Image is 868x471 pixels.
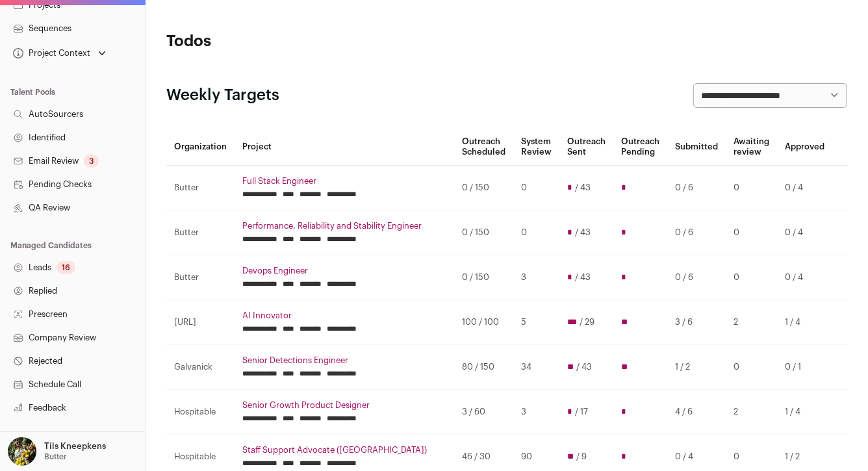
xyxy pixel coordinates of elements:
[575,183,591,193] span: / 43
[5,437,108,466] button: Open dropdown
[513,210,559,255] td: 0
[242,445,446,455] a: Staff Support Advocate ([GEOGRAPHIC_DATA])
[166,344,235,389] td: Galvanick
[777,255,832,299] td: 0 / 4
[513,389,559,434] td: 3
[513,165,559,210] td: 0
[726,129,777,166] th: Awaiting review
[777,299,832,344] td: 1 / 4
[777,210,832,255] td: 0 / 4
[777,344,832,389] td: 0 / 1
[242,311,446,321] a: AI Innovator
[166,165,235,210] td: Butter
[242,355,446,366] a: Senior Detections Engineer
[667,255,726,299] td: 0 / 6
[166,85,279,106] h2: Weekly Targets
[10,48,90,58] div: Project Context
[726,210,777,255] td: 0
[613,129,667,166] th: Outreach Pending
[166,210,235,255] td: Butter
[667,299,726,344] td: 3 / 6
[726,255,777,299] td: 0
[166,129,235,166] th: Organization
[166,389,235,434] td: Hospitable
[235,129,454,166] th: Project
[667,344,726,389] td: 1 / 2
[575,227,591,238] span: / 43
[513,344,559,389] td: 34
[513,299,559,344] td: 5
[667,129,726,166] th: Submitted
[726,165,777,210] td: 0
[580,317,594,327] span: / 29
[454,129,513,166] th: Outreach Scheduled
[454,389,513,434] td: 3 / 60
[166,255,235,299] td: Butter
[454,165,513,210] td: 0 / 150
[166,31,393,52] h1: Todos
[667,210,726,255] td: 0 / 6
[513,129,559,166] th: System Review
[57,261,75,274] div: 16
[576,452,587,462] span: / 9
[726,389,777,434] td: 2
[559,129,613,166] th: Outreach Sent
[242,176,446,186] a: Full Stack Engineer
[777,389,832,434] td: 1 / 4
[454,344,513,389] td: 80 / 150
[575,272,591,283] span: / 43
[44,452,67,462] p: Butter
[242,221,446,231] a: Performance, Reliability and Stability Engineer
[777,129,832,166] th: Approved
[575,407,588,417] span: / 17
[84,155,99,168] div: 3
[576,362,592,372] span: / 43
[726,299,777,344] td: 2
[166,299,235,344] td: [URL]
[454,210,513,255] td: 0 / 150
[44,441,106,452] p: Tils Kneepkens
[242,400,446,411] a: Senior Growth Product Designer
[242,266,446,276] a: Devops Engineer
[454,299,513,344] td: 100 / 100
[8,437,36,466] img: 6689865-medium_jpg
[454,255,513,299] td: 0 / 150
[513,255,559,299] td: 3
[10,44,108,62] button: Open dropdown
[777,165,832,210] td: 0 / 4
[667,389,726,434] td: 4 / 6
[726,344,777,389] td: 0
[667,165,726,210] td: 0 / 6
